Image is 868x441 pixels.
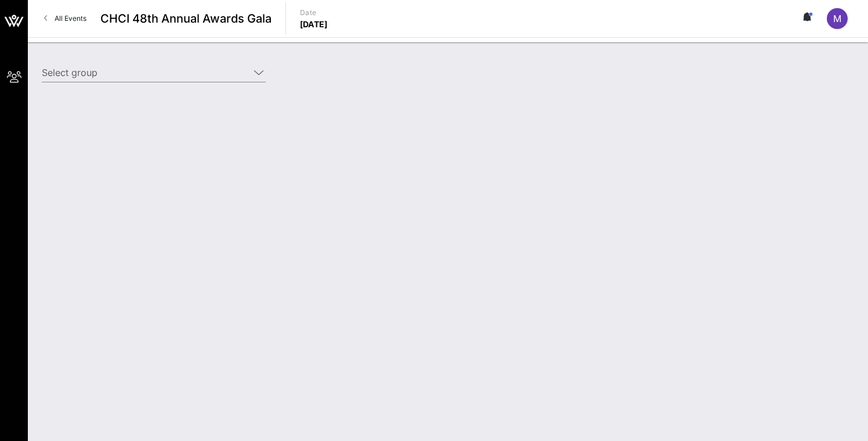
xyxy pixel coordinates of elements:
[833,13,841,24] span: M
[37,9,93,28] a: All Events
[300,19,328,30] p: [DATE]
[300,7,328,19] p: Date
[55,14,86,23] span: All Events
[100,10,272,27] span: CHCI 48th Annual Awards Gala
[827,8,848,29] div: M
